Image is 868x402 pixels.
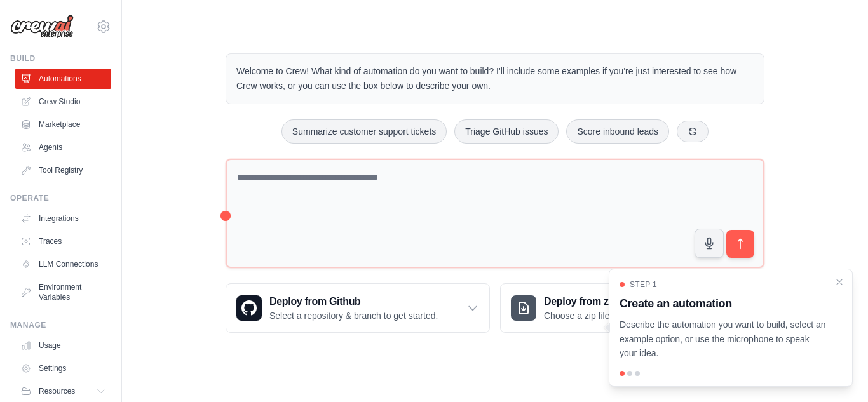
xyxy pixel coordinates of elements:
div: Build [10,53,111,64]
div: Operate [10,193,111,203]
div: Manage [10,320,111,330]
p: Select a repository & branch to get started. [269,309,438,322]
span: Resources [39,386,75,396]
button: Close walkthrough [834,277,844,287]
a: Integrations [15,208,111,229]
a: LLM Connections [15,254,111,274]
img: Logo [10,15,74,39]
p: Welcome to Crew! What kind of automation do you want to build? I'll include some examples if you'... [236,64,754,93]
a: Automations [15,69,111,89]
a: Marketplace [15,114,111,135]
a: Settings [15,358,111,379]
p: Describe the automation you want to build, select an example option, or use the microphone to spe... [620,318,827,361]
button: Resources [15,381,111,401]
a: Usage [15,335,111,356]
p: Choose a zip file to upload. [544,309,651,322]
h3: Create an automation [620,295,827,312]
a: Traces [15,231,111,251]
h3: Deploy from zip file [544,294,651,309]
a: Agents [15,137,111,157]
span: Step 1 [630,279,657,290]
button: Triage GitHub issues [454,119,559,144]
h3: Deploy from Github [269,294,438,309]
a: Tool Registry [15,160,111,180]
a: Crew Studio [15,91,111,112]
button: Score inbound leads [566,119,669,144]
button: Summarize customer support tickets [281,119,447,144]
a: Environment Variables [15,277,111,307]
